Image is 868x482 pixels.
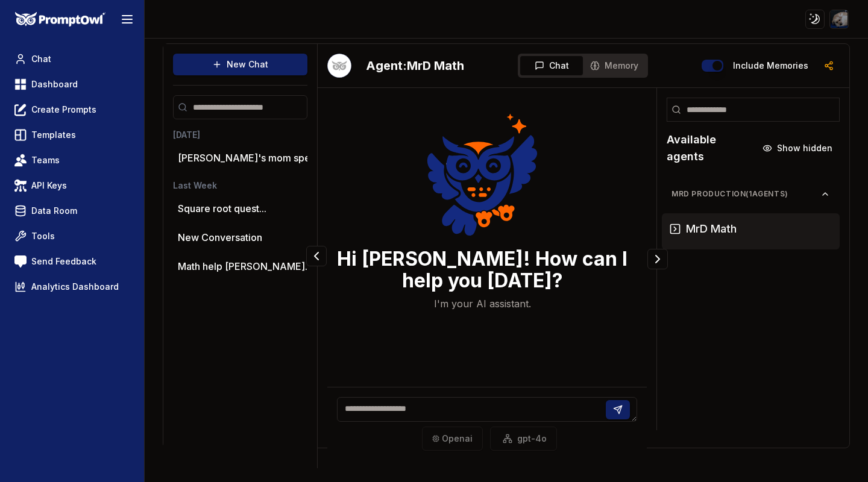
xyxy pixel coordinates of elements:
button: Square root quest... [178,201,266,216]
img: ACg8ocI4KkL1Q_-RxLtiJYT5IG4BwerR-6sM5USSaUcMFPufJNg9MDZr=s96-c [831,10,848,28]
span: MrD Production ( 1 agents) [671,189,820,199]
img: feedback [14,255,27,268]
span: Data Room [31,205,77,217]
p: I'm your AI assistant. [434,296,531,311]
button: Collapse panel [306,246,327,266]
button: Math help [PERSON_NAME]... [178,259,312,274]
label: Include memories in the messages below [733,61,808,70]
button: Talk with Hootie [327,54,351,78]
button: Include memories in the messages below [702,60,723,72]
span: Analytics Dashboard [31,281,119,293]
a: Analytics Dashboard [10,276,134,298]
a: Teams [10,149,134,171]
h3: Last Week [173,180,342,192]
h3: [DATE] [173,129,342,141]
img: PromptOwl [15,12,105,27]
h2: Available agents [667,131,755,165]
a: Create Prompts [10,99,134,120]
a: Tools [10,225,134,247]
a: Dashboard [10,74,134,95]
p: New Conversation [178,230,262,245]
a: API Keys [10,175,134,196]
img: Welcome Owl [427,111,538,239]
span: Create Prompts [31,104,96,116]
span: Chat [31,53,51,65]
span: Chat [549,60,569,72]
img: Bot [327,54,351,78]
span: Memory [605,60,638,72]
span: API Keys [31,180,67,192]
span: Show hidden [777,142,832,154]
button: MrD Production(1agents) [662,184,840,204]
p: [PERSON_NAME]'s mom speed [178,151,322,165]
h3: Hi [PERSON_NAME]! How can I help you [DATE]? [327,248,637,292]
h2: MrD Math [366,57,464,74]
button: Collapse panel [647,249,668,269]
span: Dashboard [31,78,78,90]
span: Teams [31,154,60,166]
a: Data Room [10,200,134,222]
a: Templates [10,124,134,146]
span: Templates [31,129,76,141]
span: Send Feedback [31,255,96,268]
a: Chat [10,48,134,70]
h3: MrD Math [686,221,737,237]
span: Tools [31,230,55,242]
a: Send Feedback [10,251,134,272]
button: New Chat [173,54,307,75]
button: Show hidden [755,139,840,158]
